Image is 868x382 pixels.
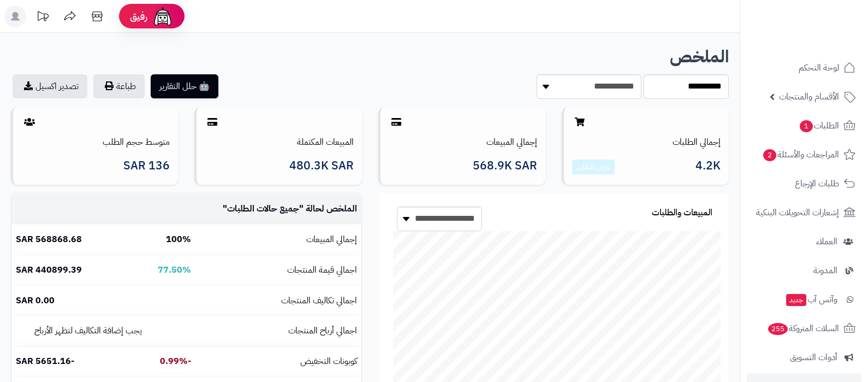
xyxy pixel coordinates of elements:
span: العملاء [816,234,837,249]
img: logo-2.png [794,28,858,51]
span: 480.3K SAR [289,160,354,172]
span: السلات المتروكة [767,321,839,336]
a: المبيعات المكتملة [297,136,354,149]
a: تحديثات المنصة [29,5,56,30]
td: اجمالي تكاليف المنتجات [195,286,361,316]
span: جميع حالات الطلبات [227,202,299,215]
a: إجمالي المبيعات [486,136,537,149]
button: طباعة [93,74,145,98]
b: الملخص [670,44,729,69]
a: المدونة [747,257,861,284]
span: 255 [768,323,788,335]
img: ai-face.png [152,5,174,27]
span: 568.9K SAR [473,160,537,172]
b: 440899.39 SAR [16,263,82,277]
span: المدونة [813,263,837,278]
td: الملخص لحالة " " [195,194,361,224]
span: وآتس آب [785,292,837,307]
a: إجمالي الطلبات [673,136,721,149]
a: العملاء [747,228,861,255]
span: طلبات الإرجاع [795,176,839,191]
h3: المبيعات والطلبات [652,208,712,218]
span: جديد [786,294,806,306]
a: لوحة التحكم [747,55,861,81]
a: عرض التقارير [576,161,611,173]
a: طلبات الإرجاع [747,171,861,197]
span: 2 [763,149,776,161]
span: الأقسام والمنتجات [779,89,839,104]
a: السلات المتروكة255 [747,315,861,342]
span: لوحة التحكم [799,60,839,75]
a: المراجعات والأسئلة2 [747,142,861,168]
td: كوبونات التخفيض [195,346,361,377]
small: يجب إضافة التكاليف لتظهر الأرباح [34,324,142,337]
button: 🤖 حلل التقارير [151,74,218,98]
span: الطلبات [799,118,839,133]
b: 77.50% [158,263,191,277]
td: اجمالي قيمة المنتجات [195,255,361,285]
span: رفيق [130,10,147,23]
a: الطلبات1 [747,113,861,139]
span: 4.2K [695,160,721,175]
td: إجمالي المبيعات [195,225,361,255]
td: اجمالي أرباح المنتجات [195,316,361,346]
a: أدوات التسويق [747,344,861,371]
a: وآتس آبجديد [747,286,861,313]
a: إشعارات التحويلات البنكية [747,199,861,226]
span: 1 [800,120,813,132]
b: 0.00 SAR [16,294,55,307]
b: -0.99% [160,355,191,368]
b: 568868.68 SAR [16,233,82,246]
span: المراجعات والأسئلة [762,147,839,162]
span: أدوات التسويق [790,350,837,365]
b: 100% [166,233,191,246]
span: إشعارات التحويلات البنكية [756,205,839,220]
span: 136 SAR [123,160,170,172]
b: -5651.16 SAR [16,355,74,368]
a: تصدير اكسيل [13,74,87,98]
a: متوسط حجم الطلب [103,136,170,149]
